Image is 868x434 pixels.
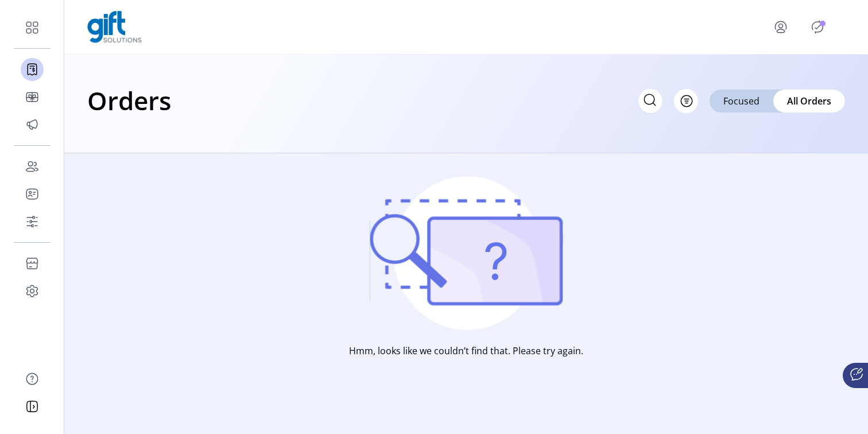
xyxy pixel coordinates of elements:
[758,13,808,41] button: menu
[87,80,171,121] h1: Orders
[773,90,845,113] div: All Orders
[787,94,831,108] span: All Orders
[674,89,698,113] button: Filter Button
[808,18,827,36] button: Publisher Panel
[87,11,142,43] img: logo
[349,344,583,358] p: Hmm, looks like we couldn’t find that. Please try again.
[723,94,759,108] span: Focused
[710,90,773,113] div: Focused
